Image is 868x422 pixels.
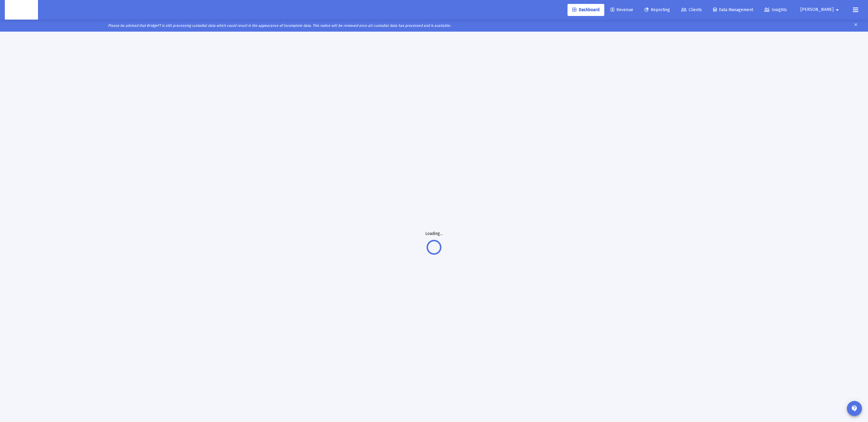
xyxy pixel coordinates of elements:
[713,7,753,12] span: Data Management
[834,4,841,16] mat-icon: arrow_drop_down
[681,7,702,12] span: Clients
[759,4,792,16] a: Insights
[764,7,787,12] span: Insights
[854,21,858,30] mat-icon: clear
[568,4,604,16] a: Dashboard
[606,4,638,16] a: Revenue
[851,405,858,412] mat-icon: contact_support
[108,23,451,28] i: Please be advised that BridgeFT is still processing custodial data which could result in the appe...
[800,7,834,12] span: [PERSON_NAME]
[640,4,675,16] a: Reporting
[676,4,707,16] a: Clients
[644,7,670,12] span: Reporting
[572,7,599,12] span: Dashboard
[611,7,633,12] span: Revenue
[9,4,33,16] img: Dashboard
[793,4,848,16] button: [PERSON_NAME]
[708,4,758,16] a: Data Management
